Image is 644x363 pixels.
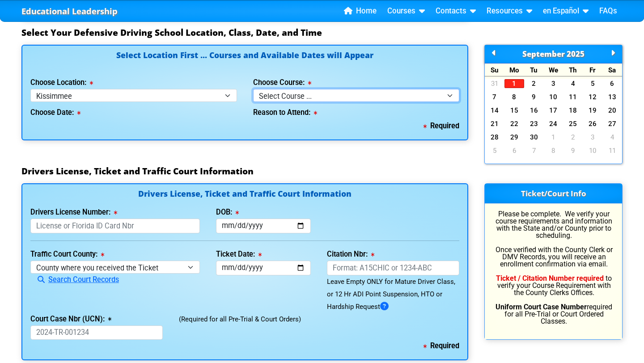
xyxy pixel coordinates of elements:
a: 1 [544,133,563,142]
a: 17 [544,106,563,115]
input: License or Florida ID Card Nbr [30,219,200,233]
a: 2 [524,79,544,88]
a: Home [340,4,380,18]
a: 31 [485,79,504,88]
div: Sa [602,63,622,76]
a: 3 [544,79,563,88]
label: Choose Date: [30,109,80,116]
input: mm/dd/yyyy [216,261,311,275]
div: Th [563,63,583,76]
a: 27 [602,119,622,128]
a: 6 [504,146,524,155]
a: Resources [483,4,536,18]
b: Required [424,122,459,130]
a: 12 [583,93,602,101]
a: 23 [524,119,544,128]
a: 15 [504,106,524,115]
div: We [544,63,563,76]
label: Citation Nbr: [327,251,374,258]
a: 5 [485,146,504,155]
b: Uniform Court Case Number [496,303,587,311]
label: Drivers License Number: [30,209,117,216]
a: 4 [563,79,583,88]
h3: Drivers License, Ticket and Traffic Court Information [21,166,623,177]
a: 8 [544,146,563,155]
a: 21 [485,119,504,128]
a: en Español [539,4,592,18]
a: 11 [602,146,622,155]
input: 2024-TR-001234 [30,325,163,340]
a: Courses [384,4,428,18]
label: Reason to Attend: [253,109,317,116]
a: FAQs [596,4,621,18]
input: Format: A15CHIC or 1234-ABC [327,261,459,275]
a: 14 [485,106,504,115]
label: DOB: [216,209,239,216]
span: 2025 [567,49,585,59]
p: Please be complete. We verify your course requirements and information with the State and/or Coun... [493,211,614,325]
input: mm/dd/yyyy [216,219,311,233]
h3: Select Your Defensive Driving School Location, Class, Date, and Time [21,27,623,38]
div: Fr [583,63,602,76]
b: Ticket / Citation Number required [496,274,604,283]
label: Choose Course: [253,79,311,86]
a: 30 [524,133,544,142]
div: Su [485,63,504,76]
a: 9 [563,146,583,155]
a: 10 [544,93,563,101]
a: Contacts [432,4,479,18]
b: Required [424,342,459,350]
h4: Select Location First ... Courses and Available Dates will Appear [30,51,459,70]
a: 28 [485,133,504,142]
div: Tu [524,63,544,76]
a: 25 [563,119,583,128]
a: 2 [563,133,583,142]
a: 18 [563,106,583,115]
a: 9 [524,93,544,101]
div: (Required for all Pre-Trial & Court Orders) [171,313,467,340]
a: 26 [583,119,602,128]
a: 1 [504,79,524,88]
a: 4 [602,133,622,142]
label: Choose Location: [30,79,93,86]
a: 7 [485,93,504,101]
a: Search Court Records [30,275,119,284]
a: 3 [583,133,602,142]
a: 16 [524,106,544,115]
a: 8 [504,93,524,101]
a: 7 [524,146,544,155]
label: Traffic Court County: [30,251,104,258]
div: Leave Empty ONLY for Mature Driver Class, or 12 Hr ADI Point Suspension, HTO or Hardship Request [327,275,459,313]
div: Mo [504,63,524,76]
a: 29 [504,133,524,142]
h3: Ticket/Court Info [485,184,622,203]
label: Court Case Nbr (UCN): [30,316,111,323]
a: 20 [602,106,622,115]
a: 5 [583,79,602,88]
a: 10 [583,146,602,155]
a: Educational Leadership [21,4,118,19]
h4: Drivers License, Ticket and Traffic Court Information [30,190,459,199]
span: September [522,49,565,59]
a: 19 [583,106,602,115]
a: 22 [504,119,524,128]
a: 13 [602,93,622,101]
a: 6 [602,79,622,88]
a: 11 [563,93,583,101]
a: 24 [544,119,563,128]
label: Ticket Date: [216,251,262,258]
